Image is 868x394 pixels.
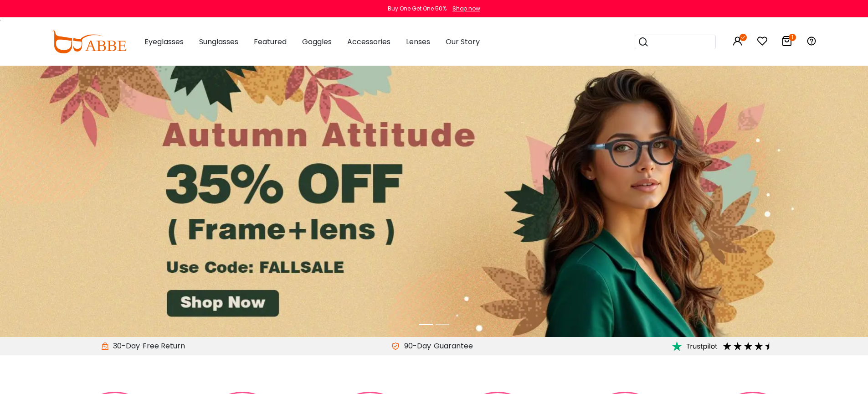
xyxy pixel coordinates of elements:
div: Buy One Get One 50% [388,5,447,13]
span: Goggles [302,36,332,47]
span: Sunglasses [199,36,238,47]
i: 1 [789,34,796,41]
span: Lenses [406,36,430,47]
span: 90-Day [400,341,431,352]
span: 30-Day [108,341,140,352]
div: Shop now [452,5,480,13]
img: abbeglasses.com [51,31,126,53]
span: Featured [254,36,287,47]
div: Guarantee [431,341,476,352]
span: Our Story [446,36,480,47]
span: Accessories [347,36,390,47]
a: 1 [781,37,792,48]
div: Free Return [140,341,188,352]
a: Shop now [448,5,480,12]
span: Eyeglasses [144,36,184,47]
